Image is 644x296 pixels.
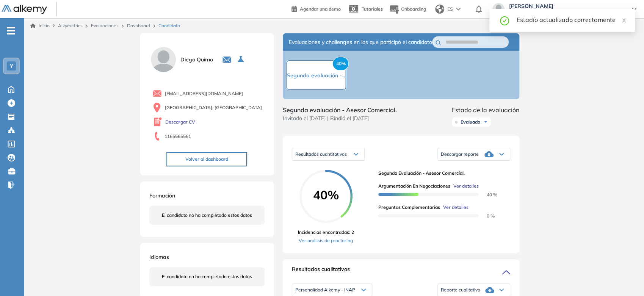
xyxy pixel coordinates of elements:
span: Evaluaciones y challenges en los que participó el candidato [289,38,432,46]
span: Ver detalles [453,183,479,190]
span: El candidato no ha completado estos datos [162,212,252,219]
span: Evaluado [461,119,480,125]
img: arrow [456,8,461,11]
span: Agendar una demo [300,6,341,12]
span: Y [10,63,13,69]
span: Onboarding [401,6,426,12]
i: - [7,30,15,31]
span: [EMAIL_ADDRESS][DOMAIN_NAME] [165,90,243,97]
span: Candidato [158,22,180,29]
span: Resultados cualitativos [292,265,350,277]
span: Reporte cualitativo [441,287,480,293]
button: Volver al dashboard [166,152,247,166]
div: Estadío actualizado correctamente [517,15,626,24]
a: Agendar una demo [291,4,341,13]
span: 0 % [478,213,495,219]
a: Descargar CV [165,119,195,125]
span: Segunda evaluación - Asesor Comercial. [283,105,397,114]
span: Diego Quirno [180,56,213,64]
span: Argumentación en negociaciones [378,183,450,190]
img: Ícono de flecha [483,120,488,124]
img: Logo [2,5,47,14]
span: Incidencias encontradas: 2 [298,229,354,236]
span: ES [447,6,453,13]
span: Idiomas [149,254,169,260]
span: Segunda evaluación -... [287,72,345,79]
span: 40% [332,57,349,70]
button: Onboarding [389,1,426,17]
span: close [621,18,627,23]
span: [GEOGRAPHIC_DATA], [GEOGRAPHIC_DATA] [165,104,262,111]
span: 40 % [478,192,497,197]
span: Invitado el [DATE] | Rindió el [DATE] [283,114,397,122]
span: Personalidad Alkemy - INAP [295,287,355,293]
a: Evaluaciones [91,23,119,28]
a: Inicio [30,22,50,29]
span: 40% [299,189,353,201]
span: 1165565561 [165,133,191,140]
span: Descargar reporte [441,151,479,157]
img: world [435,5,444,14]
span: Tutoriales [362,6,383,12]
a: Ver análisis de proctoring [298,237,354,244]
img: PROFILE_MENU_LOGO_USER [149,45,177,74]
button: Ver detalles [440,204,469,211]
span: El candidato no ha completado estos datos [162,273,252,280]
span: Resultados cuantitativos [295,151,347,157]
span: Alkymetrics [58,23,83,28]
span: check-circle [500,15,509,25]
button: Seleccione la evaluación activa [235,53,248,66]
span: Formación [149,192,175,199]
span: [PERSON_NAME] [509,3,624,9]
a: Dashboard [127,23,150,28]
span: Estado de la evaluación [452,105,519,114]
button: Ver detalles [450,183,479,190]
span: Ver detalles [443,204,469,211]
span: Preguntas complementarias [378,204,440,211]
span: Segunda evaluación - Asesor Comercial. [378,170,504,177]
